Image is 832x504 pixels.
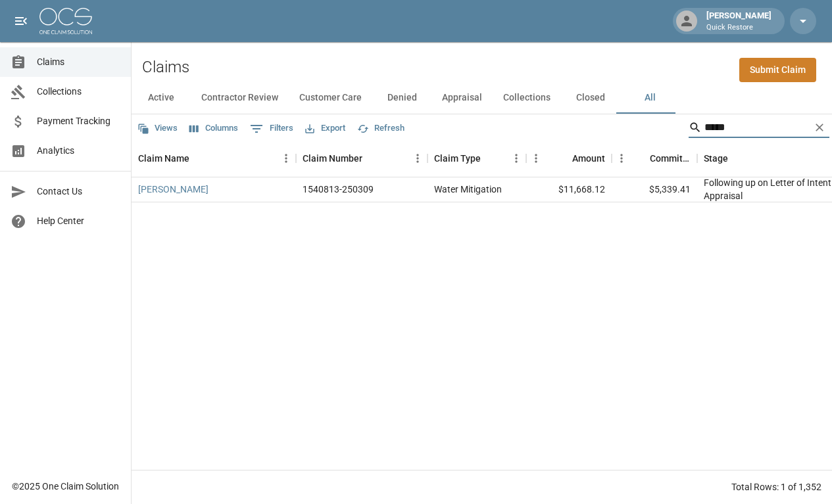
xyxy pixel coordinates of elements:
[428,140,526,177] div: Claim Type
[138,140,189,177] div: Claim Name
[434,140,481,177] div: Claim Type
[650,140,691,177] div: Committed Amount
[620,82,679,114] button: All
[247,118,297,139] button: Show filters
[37,114,120,128] span: Payment Tracking
[134,118,181,139] button: Views
[142,58,189,77] h2: Claims
[612,177,697,202] div: $5,339.41
[37,85,120,99] span: Collections
[431,82,493,114] button: Appraisal
[493,82,561,114] button: Collections
[132,82,191,114] button: Active
[191,82,289,114] button: Contractor Review
[554,149,572,168] button: Sort
[372,82,431,114] button: Denied
[362,149,381,168] button: Sort
[739,58,816,82] a: Submit Claim
[526,149,546,168] button: Menu
[289,82,372,114] button: Customer Care
[302,118,349,139] button: Export
[704,140,728,177] div: Stage
[526,177,612,202] div: $11,668.12
[706,22,771,34] p: Quick Restore
[434,183,502,196] div: Water Mitigation
[37,55,120,69] span: Claims
[408,149,428,168] button: Menu
[731,480,821,493] div: Total Rows: 1 of 1,352
[132,140,296,177] div: Claim Name
[354,118,408,139] button: Refresh
[8,8,34,34] button: open drawer
[303,140,362,177] div: Claim Number
[612,149,631,168] button: Menu
[296,140,428,177] div: Claim Number
[481,149,499,168] button: Sort
[189,149,208,168] button: Sort
[526,140,612,177] div: Amount
[612,140,697,177] div: Committed Amount
[561,82,620,114] button: Closed
[132,82,832,114] div: dynamic tabs
[631,149,650,168] button: Sort
[728,149,746,168] button: Sort
[37,214,120,228] span: Help Center
[186,118,241,139] button: Select columns
[138,183,208,196] a: [PERSON_NAME]
[701,9,777,33] div: [PERSON_NAME]
[12,480,119,493] div: © 2025 One Claim Solution
[39,8,92,34] img: ocs-logo-white-transparent.png
[810,118,829,137] button: Clear
[303,183,374,196] div: 1540813-250309
[572,140,605,177] div: Amount
[37,144,120,158] span: Analytics
[37,185,120,198] span: Contact Us
[689,117,829,141] div: Search
[506,149,526,168] button: Menu
[276,149,296,168] button: Menu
